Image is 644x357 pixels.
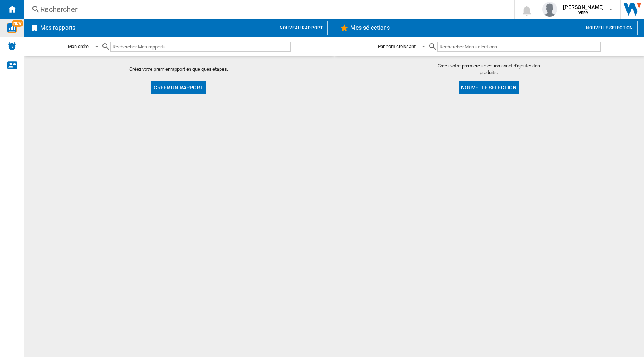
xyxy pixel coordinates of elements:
span: Créez votre premier rapport en quelques étapes. [129,66,228,73]
img: profile.jpg [542,2,557,17]
span: [PERSON_NAME] [563,3,604,11]
button: Créer un rapport [151,81,206,94]
span: Créez votre première sélection avant d'ajouter des produits. [437,63,541,76]
input: Rechercher Mes sélections [437,42,601,52]
h2: Mes rapports [39,21,77,35]
input: Rechercher Mes rapports [110,42,291,52]
h2: Mes sélections [349,21,391,35]
span: NEW [12,20,23,27]
div: Mon ordre [68,44,89,49]
img: wise-card.svg [7,23,17,33]
button: Nouveau rapport [275,21,328,35]
b: VERY [578,10,589,15]
button: Nouvelle selection [459,81,519,94]
img: alerts-logo.svg [7,42,16,51]
div: Rechercher [40,4,495,15]
button: Nouvelle selection [581,21,638,35]
div: Par nom croissant [378,44,416,49]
